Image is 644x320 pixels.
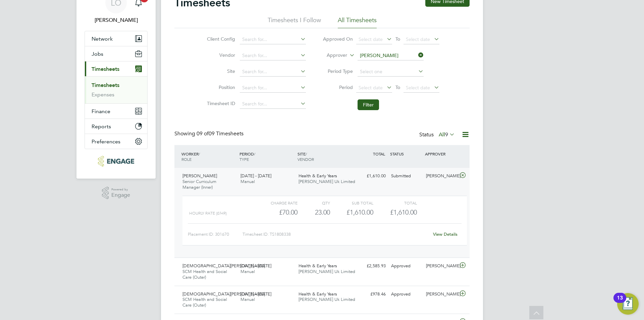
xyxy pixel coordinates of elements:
[182,291,265,297] span: [DEMOGRAPHIC_DATA][PERSON_NAME]
[181,156,192,162] span: ROLE
[423,261,458,272] div: [PERSON_NAME]
[299,269,355,274] span: [PERSON_NAME] Uk Limited
[298,207,330,218] div: 23.00
[197,130,244,137] span: 09 Timesheets
[254,207,298,218] div: £70.00
[298,199,330,207] div: QTY
[240,269,255,274] span: Manual
[388,289,423,300] div: Approved
[393,83,402,92] span: To
[85,119,147,134] button: Reports
[299,291,337,297] span: Health & Early Years
[359,85,383,91] span: Select date
[240,173,271,179] span: [DATE] - [DATE]
[617,298,623,307] div: 13
[359,36,383,42] span: Select date
[182,173,217,179] span: [PERSON_NAME]
[102,187,130,199] a: Powered byEngage
[388,148,423,160] div: STATUS
[388,171,423,182] div: Submitted
[254,151,255,156] span: /
[354,289,388,300] div: £978.46
[358,67,424,77] input: Select one
[240,51,306,60] input: Search for...
[390,208,417,216] span: £1,610.00
[180,148,238,165] div: WORKER
[92,82,119,88] a: Timesheets
[205,84,235,90] label: Position
[354,171,388,182] div: £1,610.00
[298,156,314,162] span: VENDOR
[240,263,271,269] span: [DATE] - [DATE]
[92,51,103,57] span: Jobs
[92,36,113,42] span: Network
[317,52,347,59] label: Approver
[205,68,235,74] label: Site
[423,289,458,300] div: [PERSON_NAME]
[111,187,130,192] span: Powered by
[240,83,306,93] input: Search for...
[240,67,306,77] input: Search for...
[239,156,249,162] span: TYPE
[238,148,296,165] div: PERIOD
[240,296,255,302] span: Manual
[393,35,402,43] span: To
[354,261,388,272] div: £2,585.93
[98,156,134,167] img: morganhunt-logo-retina.png
[182,179,216,190] span: Senior Curriculum Manager (Inner)
[188,229,243,240] div: Placement ID: 301670
[330,207,373,218] div: £1,610.00
[254,199,298,207] div: Charge rate
[85,16,148,24] span: Luke O'Neill
[92,108,110,115] span: Finance
[299,263,337,269] span: Health & Early Years
[445,131,448,138] span: 9
[240,99,306,109] input: Search for...
[111,192,130,198] span: Engage
[358,99,379,110] button: Filter
[182,263,265,269] span: [DEMOGRAPHIC_DATA][PERSON_NAME]
[423,148,458,160] div: APPROVER
[85,31,147,46] button: Network
[85,61,147,76] button: Timesheets
[205,100,235,106] label: Timesheet ID
[323,36,353,42] label: Approved On
[299,173,337,179] span: Health & Early Years
[85,104,147,119] button: Finance
[358,51,424,60] input: Search for...
[92,66,119,72] span: Timesheets
[406,36,430,42] span: Select date
[243,229,429,240] div: Timesheet ID: TS1808338
[419,130,456,140] div: Status
[423,171,458,182] div: [PERSON_NAME]
[92,91,114,98] a: Expenses
[433,231,458,237] a: View Details
[240,35,306,44] input: Search for...
[85,134,147,149] button: Preferences
[323,84,353,90] label: Period
[205,36,235,42] label: Client Config
[85,156,148,167] a: Go to home page
[174,130,245,137] div: Showing
[299,296,355,302] span: [PERSON_NAME] Uk Limited
[92,123,111,130] span: Reports
[92,138,120,145] span: Preferences
[373,199,417,207] div: Total
[240,179,255,184] span: Manual
[338,16,377,28] li: All Timesheets
[299,179,355,184] span: [PERSON_NAME] Uk Limited
[189,211,227,216] span: Hourly Rate (£/HR)
[268,16,321,28] li: Timesheets I Follow
[296,148,354,165] div: SITE
[85,46,147,61] button: Jobs
[240,291,271,297] span: [DATE] - [DATE]
[205,52,235,58] label: Vendor
[617,293,639,315] button: Open Resource Center, 13 new notifications
[182,296,227,308] span: SCM Health and Social Care (Outer)
[439,131,455,138] label: All
[85,76,147,103] div: Timesheets
[199,151,200,156] span: /
[197,130,209,137] span: 09 of
[306,151,307,156] span: /
[330,199,373,207] div: Sub Total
